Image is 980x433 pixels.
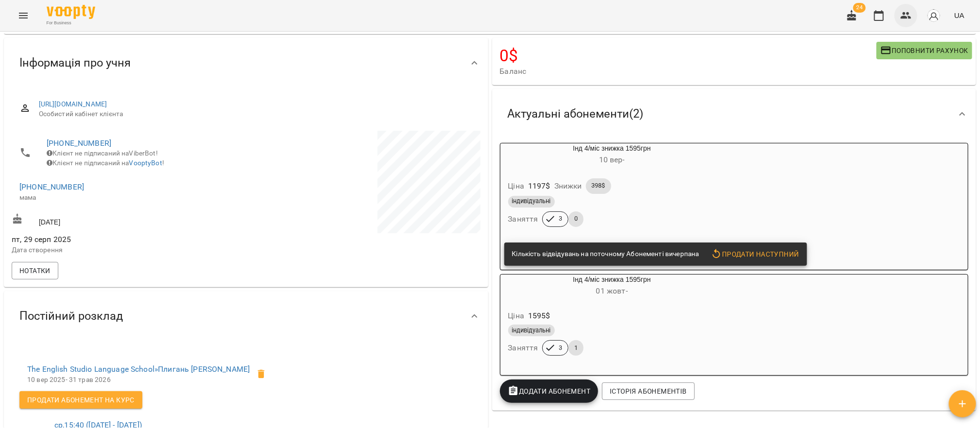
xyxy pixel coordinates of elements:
span: UA [954,10,964,20]
span: 10 вер - [599,155,625,164]
p: Дата створення [12,245,244,255]
span: Актуальні абонементи ( 2 ) [508,106,644,121]
div: Інд 4/міс знижка 1595грн [500,143,724,167]
span: пт, 29 серп 2025 [12,234,244,245]
span: індивідуальні [508,326,555,335]
div: Актуальні абонементи(2) [492,89,977,139]
button: UA [950,6,968,24]
h6: Ціна [508,179,525,193]
button: Історія абонементів [602,382,694,400]
button: Інд 4/міс знижка 1595грн10 вер- Ціна1197$Знижки398$індивідуальніЗаняття30 [500,143,724,239]
span: Клієнт не підписаний на ViberBot! [47,149,158,157]
div: Інд 4/міс знижка 1595грн [500,275,724,298]
span: 3 [553,344,568,352]
div: Кількість відвідувань на поточному Абонементі вичерпана [512,245,699,263]
span: For Business [47,20,95,26]
span: 01 жовт - [596,286,628,295]
span: Поповнити рахунок [880,45,968,56]
h6: Заняття [508,341,538,355]
span: 0 [568,214,584,223]
img: avatar_s.png [927,9,941,22]
span: Клієнт не підписаний на ! [47,159,164,167]
p: 10 вер 2025 - 31 трав 2026 [27,375,250,385]
span: 398$ [586,181,611,190]
span: індивідуальні [508,197,555,206]
p: мама [19,193,236,203]
p: 1595 $ [528,310,550,322]
h6: Заняття [508,212,538,226]
button: Поповнити рахунок [877,42,972,59]
h6: Знижки [554,179,582,193]
a: The English Studio Language School»Плигань [PERSON_NAME] [27,364,250,374]
span: 24 [853,3,866,13]
h4: 0 $ [500,46,877,66]
button: Menu [12,4,35,27]
div: [DATE] [10,211,246,229]
a: VooptyBot [129,159,162,167]
span: Продати абонемент на Курс [27,394,135,406]
span: Постійний розклад [19,309,123,324]
button: Додати Абонемент [500,380,599,403]
span: Видалити клієнта з групи Плигань Вікторія для курсу Плигань Вікторія? [250,363,273,386]
span: 1 [568,344,584,352]
div: Інформація про учня [4,38,488,88]
p: 1197 $ [528,180,550,192]
h6: Ціна [508,309,525,323]
span: Додати Абонемент [508,385,591,397]
span: Історія абонементів [610,385,687,397]
span: Баланс [500,66,877,77]
span: Продати наступний [711,248,799,260]
span: Нотатки [19,265,51,277]
a: [PHONE_NUMBER] [19,182,84,191]
div: Постійний розклад [4,291,488,341]
a: ср,15:40 ([DATE] - [DATE]) [54,420,142,430]
span: Особистий кабінет клієнта [39,109,473,119]
a: [URL][DOMAIN_NAME] [39,100,107,108]
img: Voopty Logo [47,5,95,19]
span: 3 [553,214,568,223]
a: [PHONE_NUMBER] [47,139,111,148]
button: Нотатки [12,262,58,279]
button: Інд 4/міс знижка 1595грн01 жовт- Ціна1595$індивідуальніЗаняття31 [500,275,724,367]
button: Продати наступний [707,245,803,263]
span: Інформація про учня [19,55,131,70]
button: Продати абонемент на Курс [19,391,142,409]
